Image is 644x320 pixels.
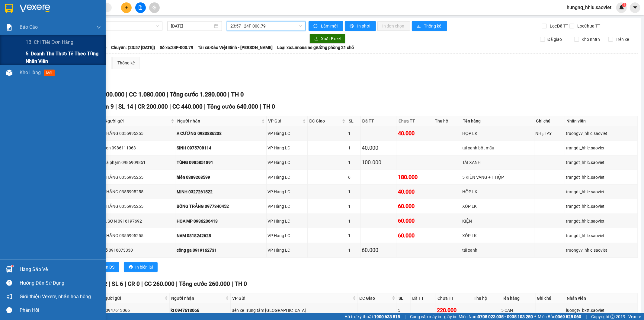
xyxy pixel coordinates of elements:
[167,91,168,98] span: |
[198,44,273,51] span: Tài xế: Đào Việt Bình - [PERSON_NAME]
[135,2,146,13] button: file-add
[437,306,471,315] div: 220.000
[232,295,352,302] span: VP Gửi
[348,232,360,239] div: 1
[398,217,432,225] div: 60.000
[177,145,265,151] div: SINH 0975708114
[101,307,168,314] div: kt 0947613066
[566,307,636,314] div: luongtv_bxtt.saoviet
[361,116,397,126] th: Đã TT
[126,91,127,98] span: |
[538,313,581,320] span: Miền Bắc
[566,174,636,181] div: trangdt_hhlc.saoviet
[267,214,308,228] td: VP Hàng LC
[160,44,193,51] span: Số xe: 24F-000.79
[348,247,360,253] div: 1
[309,34,345,44] button: downloadXuất Excel
[566,247,636,253] div: truongvv_hhlc.saoviet
[314,37,319,41] span: download
[6,280,12,286] span: question-circle
[565,293,638,303] th: Nhân viên
[111,44,155,51] span: Chuyến: (23:57 [DATE])
[566,218,636,224] div: trangdt_hhlc.saoviet
[177,203,265,210] div: BÔNG TRẮNG 0977340452
[350,24,355,29] span: printer
[263,103,275,110] span: TH 0
[128,280,140,287] span: CR 0
[436,293,472,303] th: Chưa TT
[268,203,307,210] div: VP Hàng LC
[348,159,360,166] div: 1
[398,129,432,138] div: 40.000
[397,116,433,126] th: Chưa TT
[20,265,101,274] div: Hàng sắp về
[44,70,55,76] span: mới
[405,313,405,320] span: |
[459,313,533,320] span: Miền Nam
[178,118,260,124] span: Người nhận
[478,314,533,319] strong: 0708 023 035 - 0935 103 250
[462,203,533,210] div: XỐP LK
[124,262,158,272] button: printerIn biên lai
[345,21,376,31] button: printerIn phơi
[149,2,160,13] button: aim
[347,116,361,126] th: SL
[268,159,307,166] div: VP Hàng LC
[20,23,38,31] span: Báo cáo
[96,25,101,30] span: down
[348,174,360,181] div: 6
[267,184,308,199] td: VP Hàng LC
[267,243,308,258] td: VP Hàng LC
[267,141,308,155] td: VP Hàng LC
[102,295,163,302] span: Người gửi
[398,188,432,196] div: 40.000
[177,247,265,253] div: công ga 0919162731
[232,280,233,287] span: |
[138,5,143,10] span: file-add
[179,280,230,287] span: Tổng cước 260.000
[268,130,307,137] div: VP Hàng LC
[348,145,360,151] div: 1
[152,5,156,10] span: aim
[566,203,636,210] div: trangdt_hhlc.saoviet
[410,313,457,320] span: Cung cấp máy in - giấy in:
[472,293,500,303] th: Thu hộ
[398,231,432,240] div: 60.000
[171,23,213,29] input: 11/08/2025
[267,126,308,141] td: VP Hàng LC
[321,35,341,42] span: Xuất Excel
[545,36,564,43] span: Đã giao
[268,218,307,224] div: VP Hàng LC
[104,145,175,151] div: son 0986111063
[104,174,175,181] div: THẮNG 0355995255
[398,307,409,314] div: 5
[321,23,338,29] span: Làm mới
[93,262,119,272] button: printerIn DS
[613,36,631,43] span: Trên xe
[566,232,636,239] div: trangdt_hhlc.saoviet
[104,218,175,224] div: A SƠN 0916197692
[309,21,343,31] button: syncLàm mới
[411,293,436,303] th: Đã TT
[104,159,175,166] div: hà phạm 0986909851
[633,5,638,10] span: caret-down
[260,103,261,110] span: |
[555,314,581,319] strong: 0369 525 060
[462,247,533,253] div: tải xanh
[104,188,175,195] div: THẮNG 0355995255
[135,264,153,270] span: In biên lai
[268,174,307,181] div: VP Hàng LC
[462,218,533,224] div: KIỆN
[586,313,587,320] span: |
[232,307,357,314] div: Bến xe Trung tâm [GEOGRAPHIC_DATA]
[105,264,114,270] span: In DS
[129,265,133,270] span: printer
[462,188,533,195] div: HỘP LK
[630,2,640,13] button: caret-down
[565,116,638,126] th: Nhân viên
[348,130,360,137] div: 1
[231,91,244,98] span: TH 0
[566,130,636,137] div: truongvv_hhlc.saoviet
[348,188,360,195] div: 1
[177,188,265,195] div: MINH 0327261522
